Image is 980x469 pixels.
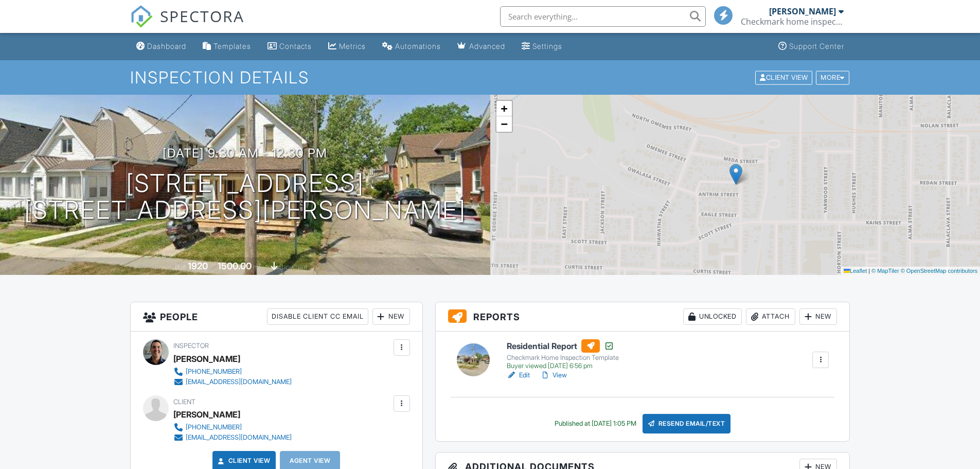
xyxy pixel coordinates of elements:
[160,5,244,27] span: SPECTORA
[378,37,445,56] a: Automations (Basic)
[769,6,836,16] div: [PERSON_NAME]
[175,263,186,271] span: Built
[279,42,312,50] div: Contacts
[324,37,370,56] a: Metrics
[267,308,368,325] div: Disable Client CC Email
[683,308,742,325] div: Unlocked
[339,42,366,50] div: Metrics
[173,432,292,443] a: [EMAIL_ADDRESS][DOMAIN_NAME]
[436,302,850,332] h3: Reports
[173,367,292,377] a: [PHONE_NUMBER]
[173,407,240,422] div: [PERSON_NAME]
[24,170,466,224] h1: [STREET_ADDRESS] [STREET_ADDRESS][PERSON_NAME]
[500,6,706,27] input: Search everything...
[253,263,261,271] span: m²
[186,378,292,386] div: [EMAIL_ADDRESS][DOMAIN_NAME]
[132,37,190,56] a: Dashboard
[130,5,153,28] img: The Best Home Inspection Software - Spectora
[372,308,410,325] div: New
[789,42,844,50] div: Support Center
[130,14,244,36] a: SPECTORA
[496,116,512,132] a: Zoom out
[131,302,422,332] h3: People
[871,268,899,274] a: © MapTiler
[746,308,795,325] div: Attach
[279,263,307,271] span: basement
[147,42,186,50] div: Dashboard
[218,260,252,271] div: 1500.00
[469,42,505,50] div: Advanced
[643,414,731,433] div: Resend Email/Text
[186,423,242,431] div: [PHONE_NUMBER]
[532,42,562,50] div: Settings
[754,73,815,81] a: Client View
[173,342,209,350] span: Inspector
[507,339,619,370] a: Residential Report Checkmark Home Inspection Template Buyer viewed [DATE] 6:56 pm
[173,398,195,406] span: Client
[816,71,849,84] div: More
[901,268,977,274] a: © OpenStreetMap contributors
[518,37,566,56] a: Settings
[868,268,870,274] span: |
[263,37,316,56] a: Contacts
[774,37,848,56] a: Support Center
[729,164,742,185] img: Marker
[540,370,567,380] a: View
[395,42,441,50] div: Automations
[453,37,509,56] a: Advanced
[216,456,271,466] a: Client View
[130,68,850,86] h1: Inspection Details
[496,101,512,116] a: Zoom in
[507,339,619,353] h6: Residential Report
[186,433,292,442] div: [EMAIL_ADDRESS][DOMAIN_NAME]
[173,422,292,432] a: [PHONE_NUMBER]
[844,268,867,274] a: Leaflet
[188,260,208,271] div: 1920
[213,42,251,50] div: Templates
[799,308,837,325] div: New
[507,362,619,370] div: Buyer viewed [DATE] 6:56 pm
[555,420,636,428] div: Published at [DATE] 1:05 PM
[173,351,240,367] div: [PERSON_NAME]
[501,102,507,115] span: +
[507,354,619,362] div: Checkmark Home Inspection Template
[186,368,242,376] div: [PHONE_NUMBER]
[507,370,530,380] a: Edit
[173,377,292,387] a: [EMAIL_ADDRESS][DOMAIN_NAME]
[741,16,844,27] div: Checkmark home inspections Inc.
[199,37,255,56] a: Templates
[755,71,812,84] div: Client View
[163,146,327,160] h3: [DATE] 9:30 am - 12:30 pm
[501,117,507,130] span: −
